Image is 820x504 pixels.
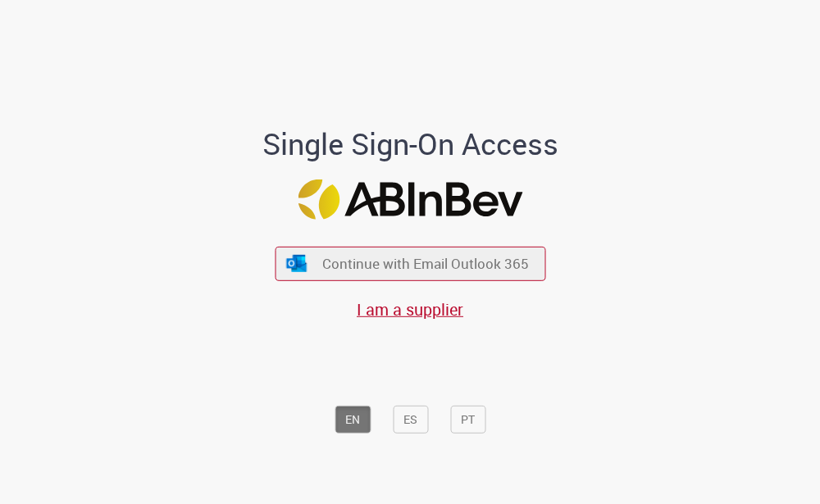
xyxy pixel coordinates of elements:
span: Continue with Email Outlook 365 [322,254,529,273]
button: ES [393,406,428,434]
h1: Single Sign-On Access [224,127,597,160]
button: EN [335,406,371,434]
img: Logo ABInBev [298,179,522,220]
img: ícone Azure/Microsoft 360 [285,255,308,272]
a: I am a supplier [357,298,463,320]
button: ícone Azure/Microsoft 360 Continue with Email Outlook 365 [275,247,545,280]
button: PT [450,406,485,434]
